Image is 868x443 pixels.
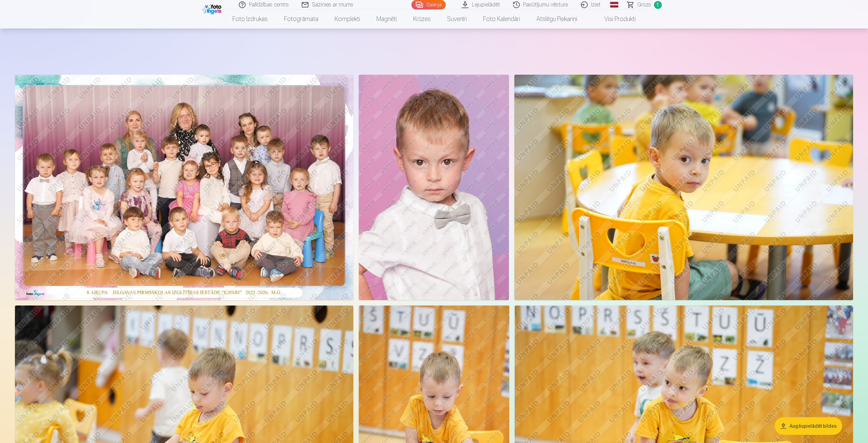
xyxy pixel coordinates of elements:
[276,10,326,29] a: Fotogrāmata
[326,10,368,29] a: Komplekti
[439,10,475,29] a: Suvenīri
[585,10,644,29] a: Visi produkti
[528,10,585,29] a: Atslēgu piekariņi
[637,1,651,9] span: Grozs
[202,3,223,14] img: /fa1
[654,1,662,9] span: 1
[405,10,439,29] a: Krūzes
[475,10,528,29] a: Foto kalendāri
[368,10,405,29] a: Magnēti
[775,417,842,435] button: Augšupielādēt bildes
[224,10,276,29] a: Foto izdrukas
